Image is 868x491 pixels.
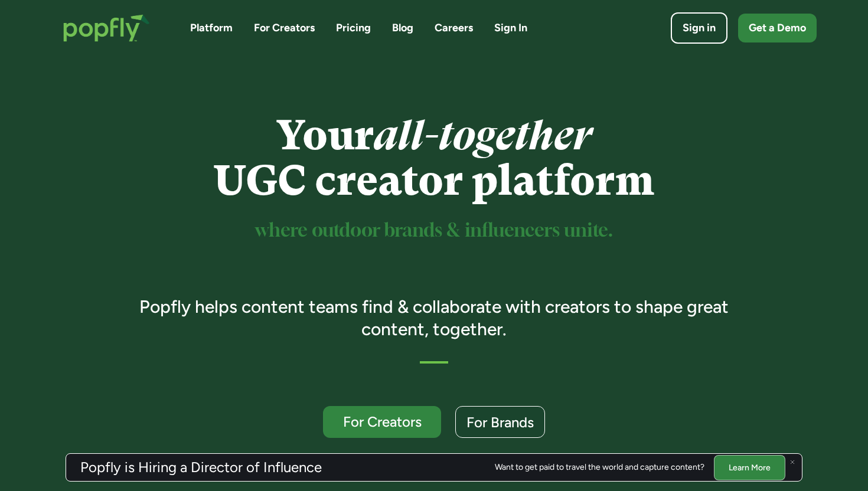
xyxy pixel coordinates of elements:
em: all-together [374,112,592,159]
a: Platform [190,21,233,35]
a: home [51,2,162,54]
div: For Brands [466,415,534,430]
h3: Popfly is Hiring a Director of Influence [80,460,322,474]
div: Want to get paid to travel the world and capture content? [495,463,704,472]
a: Get a Demo [738,14,817,42]
h3: Popfly helps content teams find & collaborate with creators to shape great content, together. [123,296,746,340]
a: Pricing [336,21,371,35]
div: For Creators [334,414,430,429]
a: Blog [392,21,413,35]
div: Sign in [683,21,716,35]
sup: where outdoor brands & influencers unite. [255,222,613,240]
a: For Brands [455,406,545,438]
a: Sign In [494,21,527,35]
h1: Your UGC creator platform [123,113,746,204]
div: Get a Demo [749,21,806,35]
a: Sign in [671,12,727,44]
a: For Creators [323,406,441,438]
a: Careers [435,21,473,35]
a: Learn More [714,454,785,480]
a: For Creators [254,21,315,35]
